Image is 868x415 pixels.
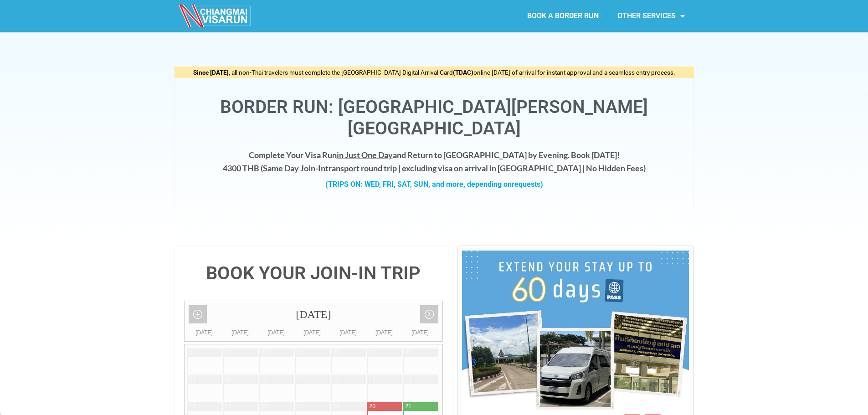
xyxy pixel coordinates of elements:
[406,376,411,384] div: 14
[262,349,267,357] div: 03
[370,403,375,410] div: 20
[406,403,411,410] div: 21
[263,163,325,173] strong: Same Day Join-In
[366,328,402,337] div: [DATE]
[184,97,684,139] h1: Border Run: [GEOGRAPHIC_DATA][PERSON_NAME][GEOGRAPHIC_DATA]
[226,376,231,384] div: 09
[186,328,222,337] div: [DATE]
[298,349,303,357] div: 04
[294,328,330,337] div: [DATE]
[226,403,231,410] div: 16
[325,180,543,189] strong: (TRIPS ON: WED, FRI, SAT, SUN, and more, depending on
[453,69,473,76] strong: (TDAC)
[337,150,393,160] span: in Just One Day
[518,5,608,26] a: BOOK A BORDER RUN
[334,376,339,384] div: 12
[370,349,375,357] div: 06
[190,403,195,410] div: 15
[262,376,267,384] div: 10
[190,349,195,357] div: 01
[185,301,443,328] div: [DATE]
[330,328,366,337] div: [DATE]
[608,5,694,26] a: OTHER SERVICES
[184,264,443,282] h4: BOOK YOUR JOIN-IN TRIP
[193,69,229,76] strong: Since [DATE]
[334,403,339,410] div: 19
[298,376,303,384] div: 11
[190,376,195,384] div: 08
[402,328,438,337] div: [DATE]
[406,349,411,357] div: 07
[298,403,303,410] div: 18
[262,403,267,410] div: 17
[512,180,543,189] span: requests)
[370,376,375,384] div: 13
[193,69,675,76] span: , all non-Thai travelers must complete the [GEOGRAPHIC_DATA] Digital Arrival Card online [DATE] o...
[434,5,694,26] nav: Menu
[222,328,258,337] div: [DATE]
[184,149,684,175] h4: Complete Your Visa Run and Return to [GEOGRAPHIC_DATA] by Evening. Book [DATE]! 4300 THB ( transp...
[334,349,339,357] div: 05
[258,328,294,337] div: [DATE]
[226,349,231,357] div: 02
